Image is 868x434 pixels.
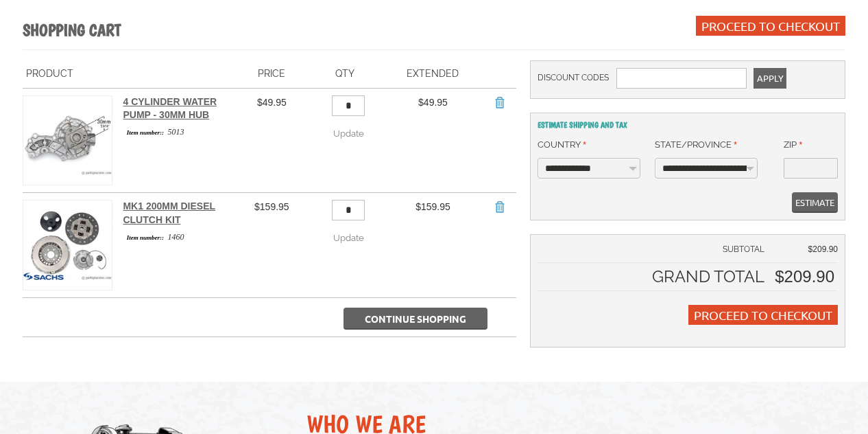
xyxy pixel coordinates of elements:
span: Estimate [795,192,834,213]
h2: Estimate Shipping and Tax [538,120,838,130]
a: Remove Item [492,200,506,214]
span: $49.95 [257,97,287,108]
span: Proceed to Checkout [694,308,832,322]
th: Extended [384,60,482,88]
img: 4 Cylinder Water Pump - 30mm Hub [23,96,112,185]
a: Remove Item [492,95,506,109]
label: Zip [784,138,802,152]
span: Continue Shopping [365,312,466,325]
span: $209.90 [775,267,834,286]
div: 1460 [123,231,233,243]
button: Apply [754,68,786,89]
a: 4 Cylinder Water Pump - 30mm Hub [123,96,217,121]
button: Proceed to Checkout [688,305,838,325]
label: State/Province [655,138,737,152]
span: $159.95 [254,201,289,212]
button: Proceed to Checkout [696,16,845,36]
span: Apply [757,68,783,89]
span: Update [333,128,364,139]
div: 5013 [123,126,233,138]
span: $159.95 [415,201,450,212]
button: Continue Shopping [343,308,487,330]
span: Update [333,233,364,243]
img: MK1 200mm Diesel Clutch Kit [23,201,112,289]
span: Price [258,68,285,79]
span: Item number:: [123,128,167,137]
label: Country [538,138,586,152]
span: $209.90 [808,244,838,254]
td: Subtotal [538,242,771,263]
span: Product [26,68,73,79]
strong: Grand Total [652,266,764,286]
span: Item number:: [123,233,167,242]
span: $49.95 [418,97,448,108]
th: Qty [306,60,384,88]
button: Estimate [792,192,838,213]
h1: Shopping Cart [23,20,121,42]
span: Proceed to Checkout [701,19,840,33]
a: MK1 200mm Diesel Clutch Kit [123,201,215,225]
label: Discount Codes [538,68,610,88]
